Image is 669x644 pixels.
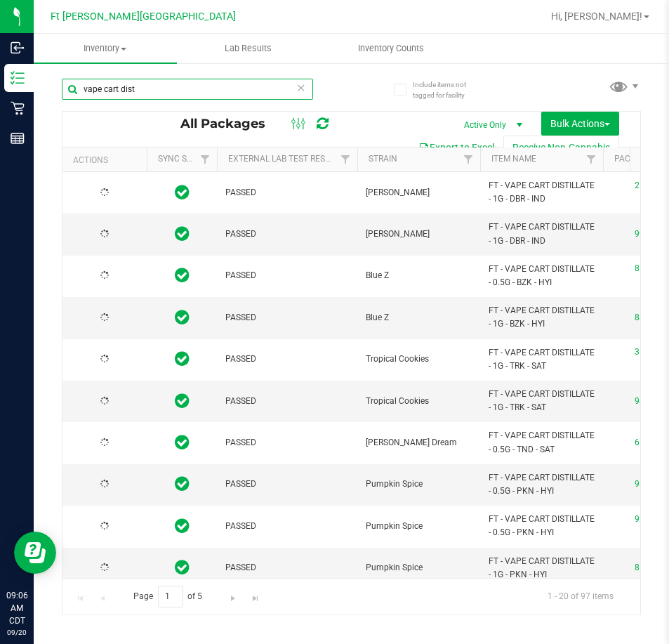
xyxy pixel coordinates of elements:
button: Receive Non-Cannabis [503,136,619,159]
a: Filter [194,147,217,171]
span: Inventory [34,42,177,55]
span: [PERSON_NAME] Dream [366,436,472,449]
p: 09/20 [6,627,27,638]
button: Export to Excel [409,136,503,159]
span: PASSED [225,311,349,324]
a: Filter [334,147,357,171]
a: Go to the last page [245,586,265,605]
span: Pumpkin Spice [366,478,472,491]
span: Tropical Cookies [366,353,472,366]
span: In Sync [175,308,190,327]
span: Inventory Counts [339,42,443,55]
span: PASSED [225,186,349,199]
a: Go to the next page [223,586,244,605]
a: Package ID [614,154,662,164]
span: In Sync [175,391,190,411]
inline-svg: Retail [11,101,25,115]
span: PASSED [225,353,349,366]
span: In Sync [175,474,190,494]
span: In Sync [175,349,190,369]
a: Lab Results [177,34,320,63]
span: In Sync [175,433,190,452]
div: Actions [73,155,141,165]
span: Pumpkin Spice [366,520,472,533]
span: Blue Z [366,311,472,324]
span: FT - VAPE CART DISTILLATE - 1G - PKN - HYI [489,555,595,581]
a: Filter [580,147,603,171]
span: Blue Z [366,269,472,282]
span: FT - VAPE CART DISTILLATE - 1G - TRK - SAT [489,346,595,373]
a: Item Name [491,154,536,164]
span: [PERSON_NAME] [366,186,472,199]
a: Filter [457,147,480,171]
span: In Sync [175,558,190,577]
span: Pumpkin Spice [366,561,472,574]
span: In Sync [175,224,190,244]
a: Inventory [34,34,177,63]
button: Bulk Actions [541,112,619,136]
inline-svg: Inventory [11,71,25,85]
span: FT - VAPE CART DISTILLATE - 0.5G - PKN - HYI [489,513,595,539]
span: In Sync [175,516,190,536]
p: 09:06 AM CDT [6,589,27,627]
span: Clear [296,79,306,97]
a: Strain [369,154,397,164]
span: PASSED [225,395,349,408]
span: [PERSON_NAME] [366,228,472,241]
a: Sync Status [158,154,212,164]
span: FT - VAPE CART DISTILLATE - 1G - BZK - HYI [489,304,595,331]
span: In Sync [175,183,190,202]
input: Search Package ID, Item Name, SKU, Lot or Part Number... [62,79,313,100]
span: PASSED [225,269,349,282]
span: PASSED [225,478,349,491]
span: Page of 5 [121,586,214,607]
span: Ft [PERSON_NAME][GEOGRAPHIC_DATA] [51,11,236,22]
span: PASSED [225,228,349,241]
inline-svg: Inbound [11,41,25,55]
span: FT - VAPE CART DISTILLATE - 0.5G - TND - SAT [489,429,595,456]
span: Hi, [PERSON_NAME]! [551,11,642,22]
span: Tropical Cookies [366,395,472,408]
span: PASSED [225,561,349,574]
span: PASSED [225,436,349,449]
a: External Lab Test Result [228,154,338,164]
span: FT - VAPE CART DISTILLATE - 1G - DBR - IND [489,179,595,206]
span: FT - VAPE CART DISTILLATE - 1G - DBR - IND [489,221,595,247]
span: Lab Results [206,42,291,55]
span: FT - VAPE CART DISTILLATE - 0.5G - BZK - HYI [489,263,595,289]
span: PASSED [225,520,349,533]
span: FT - VAPE CART DISTILLATE - 0.5G - PKN - HYI [489,471,595,498]
span: FT - VAPE CART DISTILLATE - 1G - TRK - SAT [489,388,595,414]
iframe: Resource center [14,532,56,574]
a: Inventory Counts [319,34,463,63]
inline-svg: Reports [11,131,25,145]
span: Include items not tagged for facility [413,79,483,100]
span: 1 - 20 of 97 items [536,586,625,607]
span: All Packages [180,116,279,131]
input: 1 [158,586,183,607]
span: Bulk Actions [550,118,610,129]
span: In Sync [175,265,190,285]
